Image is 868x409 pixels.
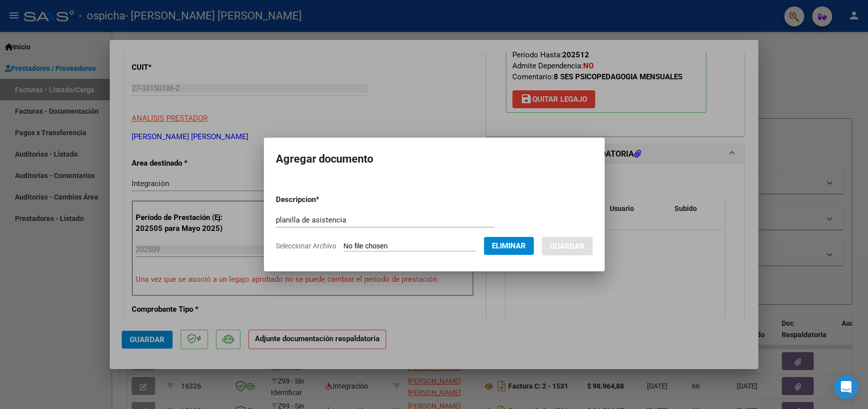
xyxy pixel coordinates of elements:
[484,237,534,255] button: Eliminar
[834,375,858,399] div: Open Intercom Messenger
[550,242,585,251] span: Guardar
[492,241,526,250] span: Eliminar
[542,237,593,255] button: Guardar
[276,150,593,169] h2: Agregar documento
[276,194,371,205] p: Descripcion
[276,242,336,250] span: Seleccionar Archivo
